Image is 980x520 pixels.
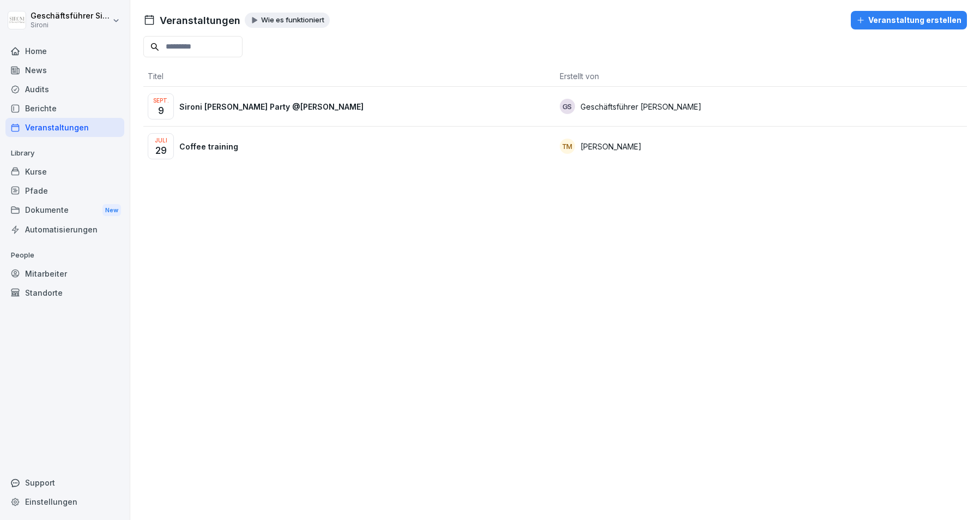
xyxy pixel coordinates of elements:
p: Wie es funktioniert [261,16,324,25]
a: Einstellungen [5,492,124,511]
button: Veranstaltung erstellen [851,11,967,29]
div: Support [5,473,124,492]
div: GS [560,99,575,114]
p: Coffee training [179,141,238,152]
p: People [5,247,124,264]
a: Home [5,41,124,61]
a: News [5,61,124,80]
p: Sept. [153,97,169,104]
p: Sironi [31,21,110,29]
p: Library [5,145,124,162]
p: 29 [155,145,167,156]
a: Berichte [5,99,124,118]
span: Titel [148,71,164,81]
p: Geschäftsführer [PERSON_NAME] [580,101,701,112]
h1: Veranstaltungen [160,13,240,28]
a: Pfade [5,181,124,200]
a: Kurse [5,162,124,181]
div: Dokumente [5,200,124,220]
div: Veranstaltung erstellen [856,14,961,26]
div: New [102,204,121,217]
p: [PERSON_NAME] [580,141,642,152]
p: Sironi [PERSON_NAME] Party @[PERSON_NAME] [179,101,364,112]
div: TM [560,139,575,154]
a: Audits [5,80,124,99]
p: Geschäftsführer Sironi [31,11,110,21]
span: Erstellt von [560,71,599,81]
a: Mitarbeiter [5,264,124,283]
a: Automatisierungen [5,220,124,239]
a: Veranstaltungen [5,118,124,137]
a: Standorte [5,283,124,302]
p: 9 [158,105,164,116]
a: DokumenteNew [5,200,124,220]
p: Juli [155,136,167,144]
